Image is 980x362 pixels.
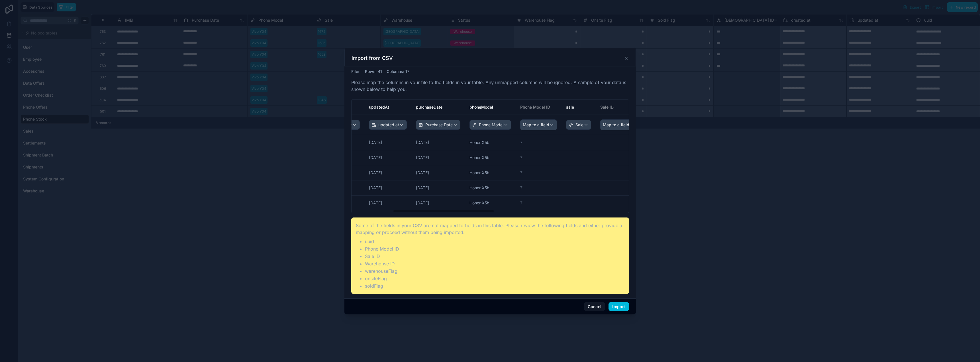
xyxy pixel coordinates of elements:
[416,120,460,130] button: Purchase Date
[584,302,605,311] button: Cancel
[465,135,516,150] td: Honor X5b
[411,165,465,180] td: [DATE]
[365,260,624,267] li: Warehouse ID
[600,119,637,130] button: Map to a field
[603,120,629,130] span: Map to a field
[365,282,624,289] li: soldFlag
[364,195,411,213] td: [DATE]
[516,135,562,150] td: 7
[356,222,624,236] p: Some of the fields in your CSV are not mapped to fields in this table. Please review the followin...
[465,100,516,115] th: phoneModel
[523,120,549,130] span: Map to a field
[364,150,411,165] td: [DATE]
[364,100,411,115] th: updatedAt
[365,238,624,245] li: uuid
[411,135,465,150] td: [DATE]
[425,122,453,128] span: Purchase Date
[411,180,465,195] td: [DATE]
[411,150,465,165] td: [DATE]
[378,69,382,74] span: 41
[465,150,516,165] td: Honor X5b
[405,69,409,74] span: 17
[516,195,562,213] td: 7
[351,79,629,93] p: Please map the columns in your file to the fields in your table. Any unmapped columns will be ign...
[516,150,562,165] td: 7
[411,100,465,115] th: purchaseDate
[365,253,624,260] li: Sale ID
[516,165,562,180] td: 7
[364,180,411,195] td: [DATE]
[365,69,377,74] span: Rows :
[516,100,562,115] th: Phone Model ID
[465,180,516,195] td: Honor X5b
[479,122,503,128] span: Phone Model
[365,268,624,274] li: warehouseFlag
[562,100,596,115] th: sale
[575,122,583,128] span: Sale
[378,122,399,128] span: updated at
[352,100,629,213] div: scrollable content
[596,100,642,115] th: Sale ID
[387,69,404,74] span: Columns :
[369,120,407,130] button: updated at
[516,180,562,195] td: 7
[465,165,516,180] td: Honor X5b
[364,135,411,150] td: [DATE]
[352,55,393,62] h3: Import from CSV
[566,120,591,130] button: Sale
[365,245,624,252] li: Phone Model ID
[351,69,359,74] span: File :
[364,165,411,180] td: [DATE]
[469,120,511,130] button: Phone Model
[520,119,557,130] button: Map to a field
[365,275,624,282] li: onsiteFlag
[609,302,629,311] button: Import
[465,195,516,213] td: Honor X5b
[411,195,465,213] td: [DATE]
